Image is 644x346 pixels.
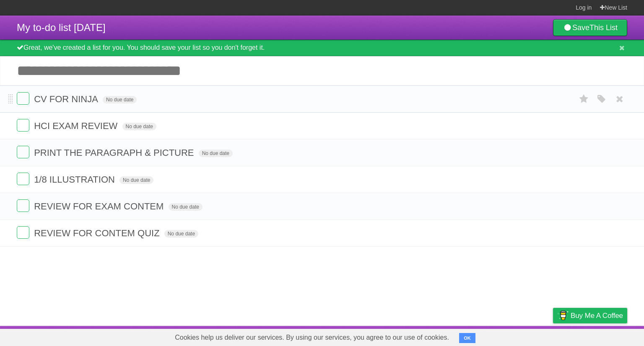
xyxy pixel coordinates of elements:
a: Buy me a coffee [553,308,627,323]
span: Buy me a coffee [571,308,623,323]
span: REVIEW FOR EXAM CONTEM [34,201,166,212]
button: OK [459,333,475,343]
span: Cookies help us deliver our services. By using our services, you agree to our use of cookies. [166,329,457,346]
span: CV FOR NINJA [34,94,100,104]
a: Developers [469,328,503,344]
span: No due date [164,230,198,238]
label: Done [17,92,29,105]
span: No due date [122,123,156,130]
span: No due date [199,150,233,157]
a: Privacy [542,328,564,344]
a: SaveThis List [553,19,627,36]
a: Suggest a feature [574,328,627,344]
label: Star task [576,92,592,106]
span: HCI EXAM REVIEW [34,121,119,131]
span: My to-do list [DATE] [17,22,106,33]
img: Buy me a coffee [557,308,569,323]
span: No due date [103,96,137,103]
span: No due date [119,176,153,184]
label: Done [17,146,29,158]
span: 1/8 ILLUSTRATION [34,174,117,185]
label: Done [17,226,29,239]
span: No due date [169,203,203,211]
b: This List [589,23,618,32]
span: REVIEW FOR CONTEM QUIZ [34,228,161,238]
label: Done [17,119,29,132]
label: Done [17,199,29,212]
label: Done [17,173,29,185]
a: Terms [514,328,532,344]
span: PRINT THE PARAGRAPH & PICTURE [34,147,196,158]
a: About [441,328,459,344]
